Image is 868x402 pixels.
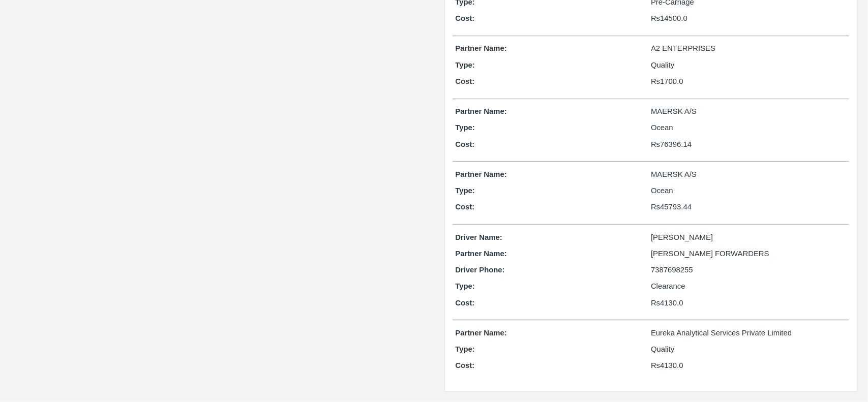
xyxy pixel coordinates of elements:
[456,282,475,290] b: Type:
[456,250,507,258] b: Partner Name:
[456,266,505,274] b: Driver Phone:
[456,14,475,22] b: Cost:
[456,170,507,178] b: Partner Name:
[651,106,847,117] p: MAERSK A/S
[651,360,847,371] p: Rs 4130.0
[456,44,507,52] b: Partner Name:
[651,281,847,292] p: Clearance
[456,123,475,132] b: Type:
[456,361,475,369] b: Cost:
[651,185,847,196] p: Ocean
[456,203,475,211] b: Cost:
[651,201,847,212] p: Rs 45793.44
[651,264,847,275] p: 7387698255
[651,232,847,243] p: [PERSON_NAME]
[651,13,847,24] p: Rs 14500.0
[456,299,475,307] b: Cost:
[651,327,847,338] p: Eureka Analytical Services Private Limited
[651,169,847,180] p: MAERSK A/S
[651,76,847,87] p: Rs 1700.0
[651,59,847,71] p: Quality
[456,329,507,337] b: Partner Name:
[651,122,847,133] p: Ocean
[456,61,475,69] b: Type:
[651,344,847,355] p: Quality
[456,233,502,241] b: Driver Name:
[456,187,475,195] b: Type:
[651,297,847,308] p: Rs 4130.0
[456,107,507,115] b: Partner Name:
[456,140,475,148] b: Cost:
[651,139,847,150] p: Rs 76396.14
[651,43,847,54] p: A2 ENTERPRISES
[651,248,847,259] p: [PERSON_NAME] FORWARDERS
[456,345,475,353] b: Type:
[456,77,475,85] b: Cost:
